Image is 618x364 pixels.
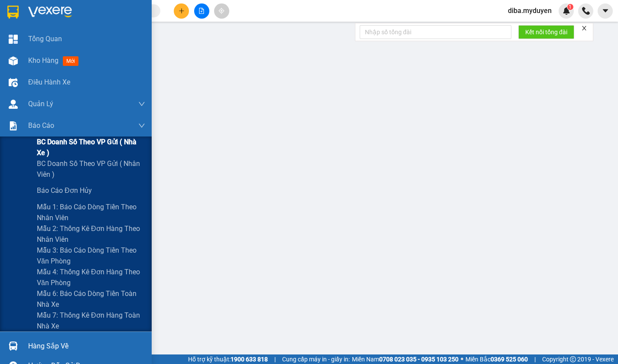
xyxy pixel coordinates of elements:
button: Kết nối tổng đài [518,25,574,39]
span: Kho hàng [28,56,59,65]
strong: 0708 023 035 - 0935 103 250 [379,356,459,363]
div: Hàng sắp về [28,340,145,353]
span: aim [218,8,224,14]
span: Cung cấp máy in - giấy in: [282,354,350,364]
span: | [274,354,276,364]
span: down [138,122,145,129]
span: file-add [198,8,205,14]
img: warehouse-icon [9,341,18,351]
img: warehouse-icon [9,78,18,87]
button: plus [174,3,189,19]
span: Tổng Quan [28,33,62,44]
span: close [581,25,587,31]
button: aim [214,3,229,19]
span: mới [63,56,78,66]
img: icon-new-feature [563,7,570,15]
img: phone-icon [582,7,590,15]
button: caret-down [598,3,613,19]
strong: 1900 633 818 [231,356,268,363]
span: diba.myduyen [501,5,559,16]
button: file-add [194,3,209,19]
span: caret-down [602,7,609,15]
span: down [138,101,145,107]
img: logo-vxr [7,6,19,19]
span: ⚪️ [461,357,463,361]
span: Hỗ trợ kỹ thuật: [188,354,268,364]
span: Báo cáo đơn Hủy [37,185,92,196]
span: copyright [570,356,576,362]
span: Mẫu 4: Thống kê đơn hàng theo văn phòng [37,266,145,288]
span: Mẫu 1: Báo cáo dòng tiền theo nhân viên [37,201,145,223]
span: Mẫu 3: Báo cáo dòng tiền theo văn phòng [37,245,145,266]
span: plus [179,8,185,14]
span: Miền Bắc [465,354,528,364]
span: Mẫu 6: Báo cáo dòng tiền toàn nhà xe [37,288,145,310]
span: | [534,354,536,364]
sup: 1 [567,4,573,10]
span: BC doanh số theo VP gửi ( nhà xe ) [37,136,145,158]
img: dashboard-icon [9,35,18,44]
img: warehouse-icon [9,100,18,109]
strong: 0369 525 060 [491,356,528,363]
span: Miền Nam [352,354,459,364]
span: BC doanh số theo VP gửi ( nhân viên ) [37,158,145,180]
span: Kết nối tổng đài [525,27,567,37]
input: Nhập số tổng đài [360,25,511,39]
span: Báo cáo [28,120,54,131]
span: Điều hành xe [28,77,70,88]
img: solution-icon [9,121,18,130]
span: Mẫu 2: Thống kê đơn hàng theo nhân viên [37,223,145,245]
span: 1 [569,4,572,10]
img: warehouse-icon [9,56,18,65]
span: Mẫu 7: Thống kê đơn hàng toàn nhà xe [37,310,145,331]
span: Quản Lý [28,98,53,109]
